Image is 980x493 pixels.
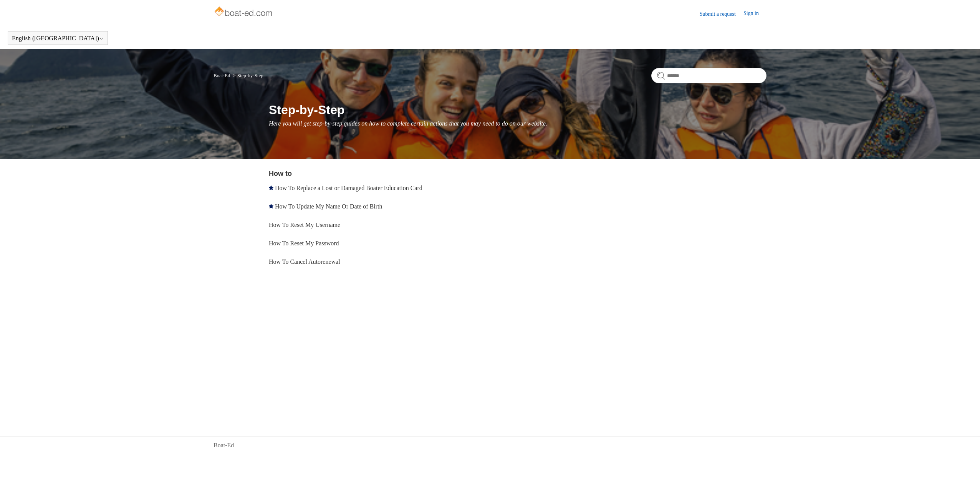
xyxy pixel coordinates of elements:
[954,467,974,487] div: Live chat
[269,258,340,265] a: How To Cancel Autorenewal
[275,203,382,210] a: How To Update My Name Or Date of Birth
[743,9,766,18] a: Sign in
[269,170,292,177] a: How to
[214,5,275,20] img: Boat-Ed Help Center home page
[12,35,104,42] button: English ([GEOGRAPHIC_DATA])
[275,185,422,191] a: How To Replace a Lost or Damaged Boater Education Card
[214,73,230,78] a: Boat-Ed
[269,204,273,208] svg: Promoted article
[269,119,766,128] p: Here you will get step-by-step guides on how to complete certain actions that you may need to do ...
[651,68,766,83] input: Search
[269,240,339,246] a: How To Reset My Password
[269,222,340,228] a: How To Reset My Username
[214,441,234,450] a: Boat-Ed
[269,185,273,190] svg: Promoted article
[700,10,743,18] a: Submit a request
[269,101,766,119] h1: Step-by-Step
[232,73,263,78] li: Step-by-Step
[214,73,232,78] li: Boat-Ed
